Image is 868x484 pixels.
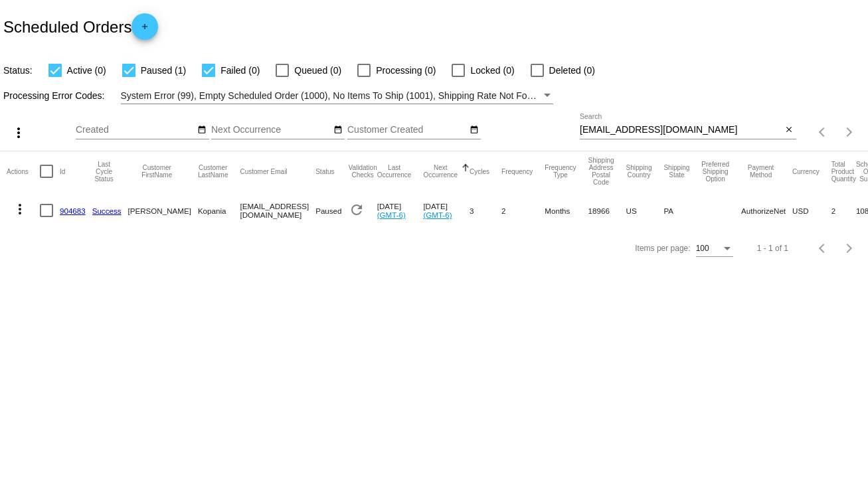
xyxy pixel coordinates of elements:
mat-select: Filter by Processing Error Codes [121,88,553,104]
mat-icon: close [784,125,794,135]
mat-header-cell: Total Product Quantity [831,151,856,191]
mat-cell: PA [663,191,701,230]
mat-cell: Kopania [198,191,240,230]
mat-cell: [DATE] [377,191,424,230]
input: Next Occurrence [211,125,331,135]
mat-header-cell: Actions [7,151,40,191]
button: Previous page [810,235,836,262]
span: Paused [315,206,341,215]
mat-cell: AuthorizeNet [741,191,792,230]
a: (GMT-6) [423,210,452,219]
mat-header-cell: Validation Checks [349,151,377,191]
button: Next page [836,235,863,262]
span: Processing Error Codes: [3,90,105,101]
span: Processing (0) [376,62,436,78]
button: Change sorting for FrequencyType [545,164,576,179]
div: 1 - 1 of 1 [757,244,788,253]
mat-icon: add [137,22,153,38]
button: Change sorting for ShippingCountry [626,164,652,179]
button: Change sorting for Status [315,167,334,175]
mat-icon: refresh [349,202,365,218]
h2: Scheduled Orders [3,13,158,40]
input: Customer Created [347,125,467,135]
button: Change sorting for PaymentMethod.Type [741,164,780,179]
a: (GMT-6) [377,210,406,219]
mat-select: Items per page: [696,244,733,254]
button: Change sorting for ShippingState [663,164,689,179]
span: Paused (1) [141,62,186,78]
mat-icon: date_range [470,125,479,135]
button: Change sorting for Cycles [470,167,489,175]
span: 100 [696,244,709,253]
mat-cell: [DATE] [423,191,470,230]
button: Change sorting for CurrencyIso [792,167,820,175]
a: 904683 [60,206,86,215]
button: Change sorting for CustomerEmail [240,167,287,175]
mat-icon: more_vert [11,125,27,141]
button: Change sorting for Id [60,167,65,175]
mat-icon: more_vert [12,201,28,217]
button: Change sorting for LastOccurrenceUtc [377,164,412,179]
span: Deleted (0) [549,62,595,78]
input: Created [76,125,195,135]
button: Change sorting for CustomerFirstName [128,164,186,179]
button: Change sorting for CustomerLastName [198,164,228,179]
mat-cell: [EMAIL_ADDRESS][DOMAIN_NAME] [240,191,315,230]
button: Change sorting for LastProcessingCycleId [92,161,116,183]
button: Change sorting for Frequency [501,167,533,175]
mat-cell: US [626,191,664,230]
mat-cell: 2 [501,191,545,230]
button: Change sorting for NextOccurrenceUtc [423,164,458,179]
mat-cell: [PERSON_NAME] [128,191,198,230]
span: Active (0) [67,62,106,78]
button: Clear [782,123,796,137]
span: Queued (0) [294,62,341,78]
button: Change sorting for PreferredShippingOption [701,161,729,183]
button: Next page [836,119,863,145]
button: Change sorting for ShippingPostcode [588,157,614,186]
mat-icon: date_range [197,125,207,135]
span: Locked (0) [470,62,514,78]
mat-cell: 18966 [588,191,626,230]
mat-cell: 2 [831,191,856,230]
mat-cell: USD [792,191,831,230]
a: Success [92,206,122,215]
mat-cell: Months [545,191,588,230]
span: Status: [3,65,33,76]
span: Failed (0) [220,62,260,78]
div: Items per page: [635,244,690,253]
mat-icon: date_range [333,125,343,135]
mat-cell: 3 [470,191,501,230]
button: Previous page [810,119,836,145]
input: Search [580,125,782,135]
